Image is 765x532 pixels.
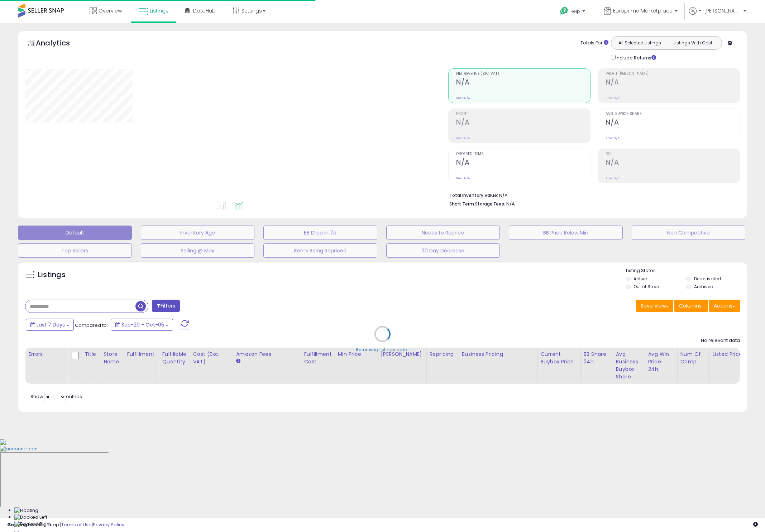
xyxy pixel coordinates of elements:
[386,226,500,240] button: Needs to Reprice
[386,243,500,258] button: 30 Day Decrease
[606,96,620,100] small: Prev: N/A
[14,521,51,528] img: Docked Right
[263,243,377,258] button: Items Being Repriced
[18,226,132,240] button: Default
[141,243,255,258] button: Selling @ Max
[506,200,515,207] span: N/A
[606,152,740,156] span: ROI
[193,7,216,14] span: DataHub
[580,40,608,47] div: Totals For
[606,72,740,76] span: Profit [PERSON_NAME]
[606,53,665,61] div: Include Returns
[606,158,740,168] h2: N/A
[456,96,470,100] small: Prev: N/A
[449,190,735,199] li: N/A
[456,152,590,156] span: Ordered Items
[606,136,620,140] small: Prev: N/A
[456,158,590,168] h2: N/A
[141,226,255,240] button: Inventory Age
[689,7,746,23] a: Hi [PERSON_NAME]
[554,1,592,23] a: Help
[18,243,132,258] button: Top Sellers
[356,347,410,353] div: Retrieving listings data..
[456,78,590,88] h2: N/A
[456,112,590,116] span: Profit
[509,226,623,240] button: BB Price Below Min
[456,136,470,140] small: Prev: N/A
[606,176,620,180] small: Prev: N/A
[570,8,580,14] span: Help
[99,7,122,14] span: Overview
[632,226,746,240] button: Non Competitive
[613,7,673,14] span: Europrime Marketplace
[606,78,740,88] h2: N/A
[560,6,569,15] i: Get Help
[263,226,377,240] button: BB Drop in 7d
[698,7,741,14] span: Hi [PERSON_NAME]
[456,118,590,128] h2: N/A
[449,201,505,207] b: Short Term Storage Fees:
[150,7,168,14] span: Listings
[606,118,740,128] h2: N/A
[14,514,47,521] img: Docked Left
[456,176,470,180] small: Prev: N/A
[666,38,719,48] button: Listings With Cost
[449,192,498,198] b: Total Inventory Value:
[456,72,590,76] span: Net Revenue (Exc. VAT)
[606,112,740,116] span: Avg. Buybox Share
[613,38,666,48] button: All Selected Listings
[36,38,84,50] h5: Analytics
[14,507,38,514] img: Floating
